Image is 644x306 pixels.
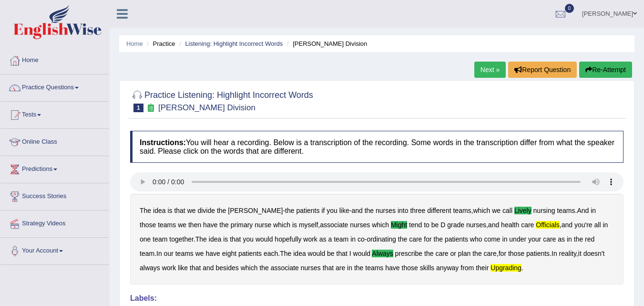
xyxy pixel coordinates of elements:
[447,221,464,229] b: grade
[231,221,253,229] b: primary
[133,104,143,112] span: 1
[509,235,526,243] b: under
[146,104,156,113] small: Exam occurring question
[453,207,471,214] b: teams
[153,235,167,243] b: team
[385,264,399,272] b: have
[491,264,521,272] b: upgrading
[190,264,201,272] b: that
[460,264,474,272] b: from
[472,250,481,257] b: the
[293,250,306,257] b: idea
[574,221,593,229] b: you're
[156,250,162,257] b: In
[424,221,429,229] b: to
[140,138,186,147] b: Instructions:
[327,250,335,257] b: be
[521,221,534,229] b: care
[174,207,185,214] b: that
[450,250,456,257] b: or
[230,235,241,243] b: that
[292,221,297,229] b: is
[158,221,176,229] b: teams
[559,250,576,257] b: reality
[533,207,555,214] b: nursing
[140,221,156,229] b: those
[365,264,383,272] b: teams
[409,221,422,229] b: tend
[395,250,423,257] b: prescribe
[241,264,258,272] b: which
[502,235,508,243] b: in
[140,264,160,272] b: always
[552,250,557,257] b: In
[350,235,356,243] b: in
[185,40,283,47] a: Listening: Highlight Incorrect Words
[458,250,470,257] b: plan
[583,250,605,257] b: doesn't
[285,207,294,214] b: the
[130,294,624,303] h4: Labels:
[337,250,348,257] b: that
[526,250,550,257] b: patients
[126,40,143,47] a: Home
[410,207,425,214] b: three
[259,264,268,272] b: the
[301,264,321,272] b: nurses
[488,221,499,229] b: and
[140,235,151,243] b: one
[296,207,319,214] b: patients
[178,264,188,272] b: like
[197,207,215,214] b: divide
[476,264,489,272] b: their
[431,221,439,229] b: be
[502,207,512,214] b: call
[303,235,317,243] b: work
[0,238,109,262] a: Your Account
[351,207,362,214] b: and
[565,4,574,13] span: 0
[562,221,572,229] b: and
[328,235,332,243] b: a
[434,235,443,243] b: the
[528,235,541,243] b: your
[323,264,334,272] b: that
[420,264,434,272] b: skills
[501,221,519,229] b: health
[320,221,348,229] b: associate
[0,211,109,234] a: Strategy Videos
[203,264,214,272] b: and
[321,207,325,214] b: if
[0,74,109,98] a: Practice Questions
[424,250,433,257] b: the
[402,264,418,272] b: those
[223,235,228,243] b: is
[285,39,367,48] li: [PERSON_NAME] Division
[585,235,594,243] b: red
[188,221,201,229] b: then
[164,250,174,257] b: our
[162,264,176,272] b: work
[238,250,262,257] b: patients
[130,88,313,112] h2: Practice Listening: Highlight Incorrect Words
[543,235,556,243] b: care
[175,250,194,257] b: teams
[409,235,422,243] b: care
[217,207,226,214] b: the
[349,250,351,257] b: I
[427,207,451,214] b: different
[577,207,589,214] b: And
[499,250,506,257] b: for
[144,39,175,48] li: Practice
[140,250,154,257] b: team
[567,235,572,243] b: in
[372,221,389,229] b: which
[339,207,349,214] b: like
[169,235,194,243] b: together
[484,235,500,243] b: come
[473,207,491,214] b: which
[474,62,506,78] a: Next »
[264,250,278,257] b: each
[308,250,326,257] b: would
[299,221,318,229] b: myself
